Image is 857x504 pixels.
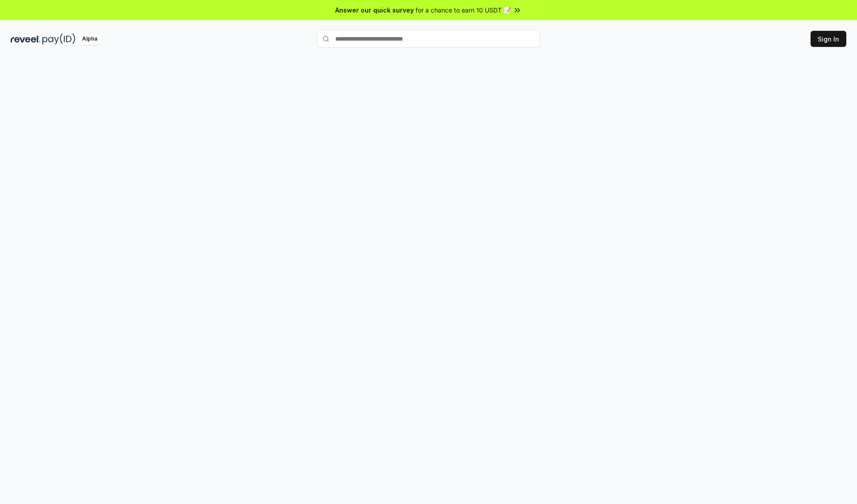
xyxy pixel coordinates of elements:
img: reveel_dark [11,33,41,45]
span: Answer our quick survey [335,5,414,15]
button: Sign In [811,31,846,47]
span: for a chance to earn 10 USDT 📝 [416,5,511,15]
div: Alpha [77,33,102,45]
img: pay_id [42,33,75,45]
